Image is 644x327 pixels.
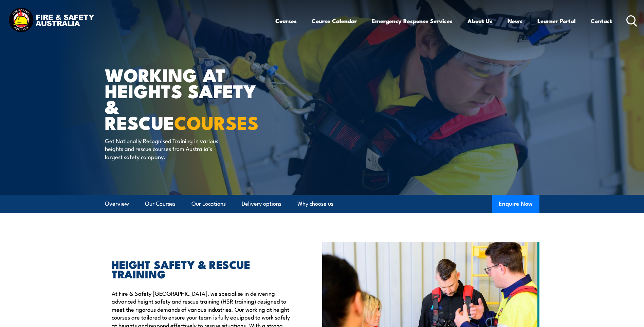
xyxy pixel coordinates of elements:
a: Courses [275,12,297,30]
a: Our Courses [145,195,176,213]
h1: WORKING AT HEIGHTS SAFETY & RESCUE [105,67,273,130]
button: Enquire Now [492,195,539,213]
a: About Us [467,12,493,30]
a: Delivery options [242,195,281,213]
h2: HEIGHT SAFETY & RESCUE TRAINING [112,259,291,278]
a: Emergency Response Services [372,12,453,30]
strong: COURSES [174,108,259,136]
a: Why choose us [297,195,333,213]
a: Overview [105,195,129,213]
a: Learner Portal [537,12,576,30]
p: Get Nationally Recognised Training in various heights and rescue courses from Australia’s largest... [105,137,229,160]
a: News [508,12,522,30]
a: Our Locations [191,195,226,213]
a: Course Calendar [312,12,357,30]
a: Contact [591,12,612,30]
